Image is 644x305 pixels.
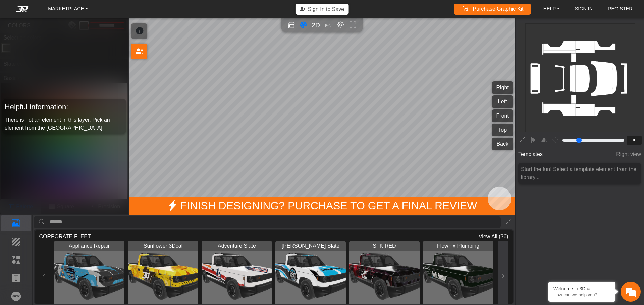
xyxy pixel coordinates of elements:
[286,21,296,30] button: Open in Showroom
[68,242,111,250] span: Appliance Repair
[86,198,128,219] div: Articles
[492,95,513,108] button: Left
[50,216,501,228] input: search asset
[5,117,110,131] span: There is not an element in this layer. Pick an element from the [GEOGRAPHIC_DATA]
[311,21,321,30] button: 2D
[541,4,562,14] a: HELP
[299,21,308,30] button: Color tool
[5,101,124,113] h5: Helpful information:
[553,292,610,297] p: How can we help you?
[492,109,513,122] button: Front
[110,3,126,19] div: Minimize live chat window
[436,242,481,250] span: FlowFix Plumbing
[129,197,515,215] span: Finish Designing? Purchase to get a final review
[312,22,320,29] span: 2D
[517,135,528,146] button: Expand 2D editor
[143,242,184,250] span: Sunflower 3Dcal
[372,242,397,250] span: STK RED
[3,174,128,198] textarea: Type your message and hit 'Enter'
[296,4,349,15] button: Sign In to Save
[3,210,45,214] span: Conversation
[492,124,513,136] button: Top
[605,4,635,14] a: REGISTER
[521,166,636,180] span: Start the fun! Select a template element from the library...
[550,135,560,146] button: Pan
[518,148,543,161] span: Templates
[336,21,345,30] button: Editor settings
[39,233,91,241] span: CORPORATE FLEET
[492,81,513,94] button: Right
[503,216,514,228] button: Expand Library
[45,4,91,14] a: MARKETPLACE
[492,138,513,150] button: Back
[39,79,93,142] span: We're online!
[616,148,641,161] span: Right view
[281,242,341,250] span: Mosko Slate
[45,198,87,219] div: FAQs
[7,34,17,45] div: Navigation go back
[217,242,257,250] span: Adventure Slate
[459,4,526,15] a: Purchase Graphic Kit
[45,35,123,44] div: Chat with us now
[348,21,358,30] button: Full screen
[553,286,610,291] div: Welcome to 3Dcal
[572,4,596,14] a: SIGN IN
[479,233,508,241] span: View All (36)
